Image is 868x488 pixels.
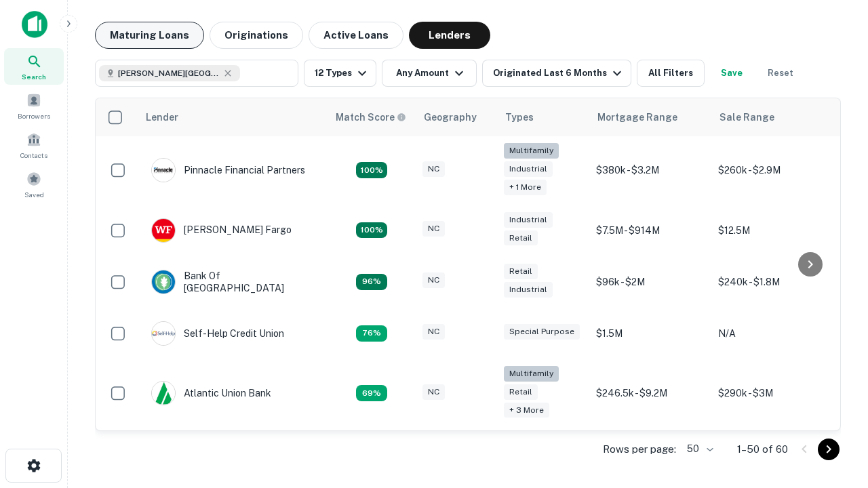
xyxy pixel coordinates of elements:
div: Lender [146,109,178,125]
td: $7.5M - $914M [589,205,711,256]
div: NC [422,272,445,288]
span: Search [22,71,46,82]
td: $240k - $1.8M [711,256,833,308]
div: Retail [504,230,538,246]
button: 12 Types [304,60,376,87]
button: Originations [210,22,303,49]
div: Matching Properties: 11, hasApolloMatch: undefined [356,325,387,342]
div: Mortgage Range [597,109,677,125]
td: $246.5k - $9.2M [589,359,711,428]
div: Matching Properties: 15, hasApolloMatch: undefined [356,222,387,239]
div: Industrial [504,282,553,298]
td: $12.5M [711,205,833,256]
div: + 3 more [504,403,549,418]
img: capitalize-icon.png [22,11,47,38]
div: Atlantic Union Bank [151,381,271,405]
div: Types [505,109,534,125]
button: Save your search to get updates of matches that match your search criteria. [710,60,753,87]
span: Saved [24,189,44,200]
button: Originated Last 6 Months [482,60,631,87]
span: Borrowers [18,110,50,121]
img: picture [152,159,175,182]
span: Contacts [20,150,47,161]
a: Search [4,48,64,85]
td: $380k - $3.2M [589,136,711,205]
button: Reset [759,60,802,87]
div: Matching Properties: 10, hasApolloMatch: undefined [356,385,387,401]
img: picture [152,270,175,293]
div: NC [422,324,445,340]
div: NC [422,384,445,400]
button: Any Amount [382,60,477,87]
img: picture [152,382,175,405]
div: + 1 more [504,180,547,195]
p: 1–50 of 60 [737,441,788,457]
div: NC [422,161,445,177]
div: Sale Range [719,109,774,125]
div: Originated Last 6 Months [493,65,625,81]
td: $1.5M [589,308,711,359]
div: Self-help Credit Union [151,321,284,346]
a: Contacts [4,127,64,163]
th: Capitalize uses an advanced AI algorithm to match your search with the best lender. The match sco... [328,98,416,136]
th: Types [497,98,589,136]
a: Saved [4,166,64,203]
div: Industrial [504,161,553,177]
img: picture [152,219,175,242]
div: Matching Properties: 26, hasApolloMatch: undefined [356,162,387,178]
th: Lender [138,98,328,136]
div: Industrial [504,212,553,228]
span: [PERSON_NAME][GEOGRAPHIC_DATA], [GEOGRAPHIC_DATA] [118,67,220,79]
div: Retail [504,264,538,279]
a: Borrowers [4,87,64,124]
img: picture [152,322,175,345]
iframe: Chat Widget [800,336,868,401]
div: Matching Properties: 14, hasApolloMatch: undefined [356,274,387,290]
td: $290k - $3M [711,359,833,428]
th: Sale Range [711,98,833,136]
td: $260k - $2.9M [711,136,833,205]
div: Pinnacle Financial Partners [151,158,305,182]
div: [PERSON_NAME] Fargo [151,218,292,243]
button: Lenders [409,22,490,49]
td: N/A [711,308,833,359]
th: Geography [416,98,497,136]
div: Special Purpose [504,324,580,340]
div: NC [422,221,445,237]
td: $96k - $2M [589,256,711,308]
button: Go to next page [818,439,840,460]
p: Rows per page: [603,441,676,457]
div: Retail [504,384,538,400]
div: Capitalize uses an advanced AI algorithm to match your search with the best lender. The match sco... [336,110,406,125]
button: Maturing Loans [95,22,204,49]
button: All Filters [637,60,705,87]
div: Bank Of [GEOGRAPHIC_DATA] [151,270,314,294]
div: Multifamily [504,143,559,159]
div: Geography [424,109,477,125]
div: 50 [682,439,715,459]
button: Active Loans [309,22,403,49]
th: Mortgage Range [589,98,711,136]
h6: Match Score [336,110,403,125]
div: Multifamily [504,366,559,382]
